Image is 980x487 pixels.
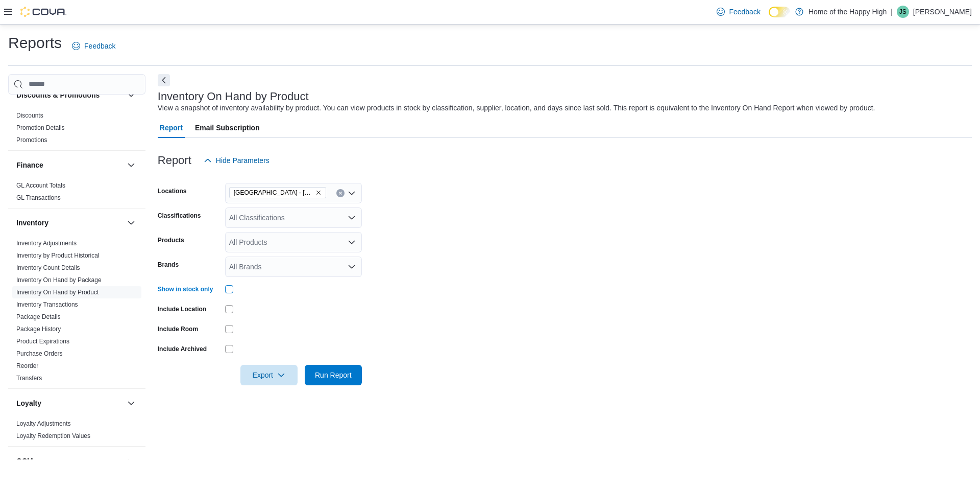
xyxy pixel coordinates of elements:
[8,179,145,208] div: Finance
[16,456,33,466] h3: OCM
[899,6,906,18] span: JS
[808,6,887,18] p: Home of the Happy High
[16,90,100,100] h3: Discounts & Promotions
[16,90,123,100] button: Discounts & Promotions
[348,214,356,222] button: Open list of options
[16,181,65,190] span: GL Account Totals
[8,418,145,446] div: Loyalty
[16,325,61,333] span: Package History
[16,124,65,131] a: Promotion Details
[305,365,362,385] button: Run Report
[16,160,123,170] button: Finance
[891,6,893,18] p: |
[125,159,137,171] button: Finance
[16,398,123,408] button: Loyalty
[158,325,198,333] label: Include Room
[16,252,100,259] a: Inventory by Product Historical
[336,189,345,197] button: Clear input
[158,305,206,313] label: Include Location
[16,112,43,119] a: Discounts
[16,362,38,369] a: Reorder
[713,2,764,22] a: Feedback
[158,261,179,269] label: Brands
[158,236,184,244] label: Products
[16,264,80,271] a: Inventory Count Details
[160,118,183,138] span: Report
[348,263,356,271] button: Open list of options
[125,89,137,101] button: Discounts & Promotions
[16,288,99,296] span: Inventory On Hand by Product
[247,365,291,385] span: Export
[348,189,356,197] button: Open list of options
[158,212,201,220] label: Classifications
[16,374,42,382] span: Transfers
[16,398,41,408] h3: Loyalty
[158,74,170,86] button: Next
[20,7,66,17] img: Cova
[158,345,207,353] label: Include Archived
[16,194,61,201] a: GL Transactions
[16,218,48,228] h3: Inventory
[158,90,309,103] h3: Inventory On Hand by Product
[16,420,71,428] span: Loyalty Adjustments
[8,109,145,150] div: Discounts & Promotions
[16,350,63,358] span: Purchase Orders
[16,432,90,440] span: Loyalty Redemption Values
[125,397,137,409] button: Loyalty
[16,276,102,284] a: Inventory On Hand by Package
[16,375,42,382] a: Transfers
[16,194,61,202] span: GL Transactions
[195,118,260,138] span: Email Subscription
[16,160,43,170] h3: Finance
[16,362,38,370] span: Reorder
[16,432,90,439] a: Loyalty Redemption Values
[16,337,69,345] span: Product Expirations
[16,301,78,308] a: Inventory Transactions
[315,190,322,196] button: Remove Sherwood Park - Baseline Road - Fire & Flower from selection in this group
[200,150,274,171] button: Hide Parameters
[16,111,43,120] span: Discounts
[16,240,77,247] a: Inventory Adjustments
[158,103,875,113] div: View a snapshot of inventory availability by product. You can view products in stock by classific...
[216,155,269,166] span: Hide Parameters
[158,154,191,167] h3: Report
[8,237,145,388] div: Inventory
[125,455,137,467] button: OCM
[84,41,115,51] span: Feedback
[16,124,65,132] span: Promotion Details
[16,276,102,284] span: Inventory On Hand by Package
[16,313,61,320] a: Package Details
[158,285,213,293] label: Show in stock only
[729,7,760,17] span: Feedback
[16,182,65,189] a: GL Account Totals
[897,6,909,18] div: Jack Sharp
[16,420,71,427] a: Loyalty Adjustments
[913,6,972,18] p: [PERSON_NAME]
[769,7,790,17] input: Dark Mode
[229,187,326,198] span: Sherwood Park - Baseline Road - Fire & Flower
[234,188,313,198] span: [GEOGRAPHIC_DATA] - [GEOGRAPHIC_DATA] - Fire & Flower
[158,187,187,195] label: Locations
[8,33,62,53] h1: Reports
[16,264,80,272] span: Inventory Count Details
[16,350,63,357] a: Purchase Orders
[16,338,69,345] a: Product Expirations
[348,238,356,246] button: Open list of options
[16,251,100,260] span: Inventory by Product Historical
[16,136,47,144] a: Promotions
[16,218,123,228] button: Inventory
[16,239,77,247] span: Inventory Adjustments
[16,326,61,333] a: Package History
[16,289,99,296] a: Inventory On Hand by Product
[16,456,123,466] button: OCM
[68,36,119,56] a: Feedback
[125,217,137,229] button: Inventory
[315,370,352,380] span: Run Report
[240,365,298,385] button: Export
